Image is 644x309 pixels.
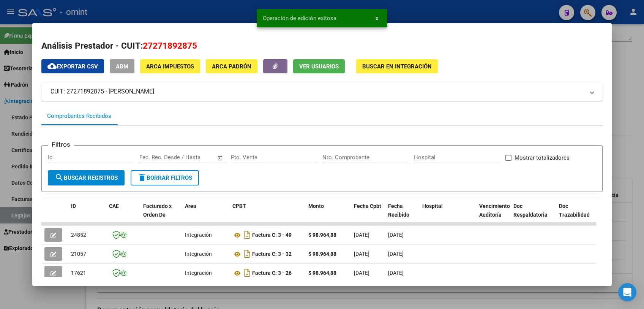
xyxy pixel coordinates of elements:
span: CAE [109,203,119,209]
mat-icon: delete [137,173,147,182]
span: ID [71,203,76,209]
datatable-header-cell: Fecha Cpbt [351,198,385,231]
span: 17621 [71,270,86,276]
strong: $ 98.964,88 [308,232,336,238]
span: Facturado x Orden De [143,203,172,218]
div: Open Intercom Messenger [618,283,636,301]
strong: Factura C: 3 - 32 [252,251,292,257]
span: ARCA Padrón [212,63,251,70]
span: CPBT [232,203,246,209]
mat-icon: cloud_download [47,62,57,71]
strong: $ 98.964,88 [308,270,336,276]
span: 27271892875 [143,41,197,51]
input: Fecha fin [177,154,214,161]
span: ABM [116,63,128,70]
datatable-header-cell: Monto [305,198,351,231]
input: Fecha inicio [139,154,170,161]
span: Ver Usuarios [299,63,339,70]
mat-panel-title: CUIT: 27271892875 - [PERSON_NAME] [51,87,584,96]
span: Fecha Cpbt [354,203,381,209]
button: ARCA Impuestos [140,59,200,73]
strong: Factura C: 3 - 49 [252,232,292,238]
h3: Filtros [48,139,74,149]
span: Integración [185,270,212,276]
span: Doc Trazabilidad [559,203,590,218]
datatable-header-cell: Area [182,198,229,231]
button: Ver Usuarios [293,59,345,73]
button: x [369,11,384,25]
datatable-header-cell: CAE [106,198,140,231]
span: x [376,15,378,22]
div: Comprobantes Recibidos [47,112,111,120]
datatable-header-cell: Doc Trazabilidad [556,198,601,231]
span: Area [185,203,196,209]
span: Monto [308,203,324,209]
button: Open calendar [216,154,224,162]
span: [DATE] [354,270,369,276]
span: [DATE] [354,232,369,238]
span: [DATE] [354,251,369,257]
span: 21057 [71,251,86,257]
span: ARCA Impuestos [146,63,194,70]
datatable-header-cell: Facturado x Orden De [140,198,182,231]
datatable-header-cell: Vencimiento Auditoría [476,198,510,231]
span: Doc Respaldatoria [513,203,548,218]
mat-expansion-panel-header: CUIT: 27271892875 - [PERSON_NAME] [41,82,603,101]
button: Buscar en Integración [356,59,438,73]
span: Integración [185,232,212,238]
strong: $ 98.964,88 [308,251,336,257]
button: ARCA Padrón [206,59,257,73]
span: [DATE] [388,251,404,257]
i: Descargar documento [242,267,252,279]
mat-icon: search [55,173,64,182]
span: [DATE] [388,232,404,238]
span: Operación de edición exitosa [263,14,336,22]
datatable-header-cell: Fecha Recibido [385,198,419,231]
span: 24852 [71,232,86,238]
span: [DATE] [388,270,404,276]
i: Descargar documento [242,229,252,241]
span: Borrar Filtros [137,174,192,181]
datatable-header-cell: ID [68,198,106,231]
i: Descargar documento [242,248,252,260]
span: Buscar Registros [55,174,118,181]
span: Buscar en Integración [362,63,432,70]
span: Fecha Recibido [388,203,409,218]
strong: Factura C: 3 - 26 [252,270,292,276]
datatable-header-cell: Doc Respaldatoria [510,198,556,231]
span: Mostrar totalizadores [515,153,570,162]
button: Buscar Registros [48,170,125,185]
span: Integración [185,251,212,257]
datatable-header-cell: Hospital [419,198,476,231]
h2: Análisis Prestador - CUIT: [41,40,603,52]
datatable-header-cell: CPBT [229,198,305,231]
span: Hospital [422,203,443,209]
button: ABM [110,59,134,73]
button: Exportar CSV [41,59,104,73]
button: Borrar Filtros [131,170,199,185]
span: Vencimiento Auditoría [479,203,510,218]
span: Exportar CSV [47,63,98,70]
